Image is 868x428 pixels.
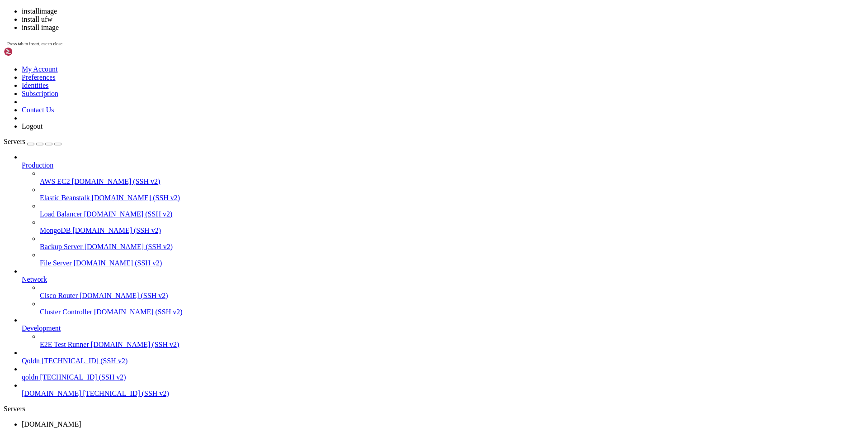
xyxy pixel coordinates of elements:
span: [DOMAIN_NAME] (SSH v2) [91,341,179,348]
li: Load Balancer [DOMAIN_NAME] (SSH v2) [40,202,864,218]
x-row: CPU1: Intel(R) Core(TM) i7-6700 CPU @ 3.40GHz (Cores 8) [4,196,750,204]
li: installimage [22,7,864,15]
a: Cluster Controller [DOMAIN_NAME] (SSH v2) [40,308,864,316]
li: Development [22,316,864,349]
a: Logout [22,122,42,130]
span: Elastic Beanstalk [40,194,90,202]
x-row: Disk /dev/nvme1n1: 512 GB (=> 476 GiB) [4,219,750,227]
span: [DOMAIN_NAME] (SSH v2) [72,178,160,185]
li: install ufw [22,15,864,24]
span: Qoldn [22,357,40,365]
span: MongoDB [40,226,71,234]
li: Cluster Controller [DOMAIN_NAME] (SSH v2) [40,300,864,316]
a: Qoldn [TECHNICAL_ID] (SSH v2) [22,357,864,365]
a: Servers [4,138,61,145]
span: [DOMAIN_NAME] (SSH v2) [85,243,173,250]
span: rescue [22,296,43,303]
li: MongoDB [DOMAIN_NAME] (SSH v2) [40,218,864,235]
span: Load Balancer [40,210,82,218]
x-row: Install custom software: [URL][DOMAIN_NAME] [4,127,750,135]
a: Development [22,324,864,332]
x-row: This Rescue System is based on Debian GNU/Linux 12 (bookworm) with a custom kernel. [4,50,750,58]
a: Subscription [22,90,58,97]
a: MongoDB [DOMAIN_NAME] (SSH v2) [40,226,864,235]
img: Shellngn [4,47,56,56]
span: Cluster Controller [40,308,92,316]
x-row: Total capacity 953 GiB with 2 Disks [4,227,750,235]
span: Backup Server [40,243,83,250]
span: [TECHNICAL_ID] (SSH v2) [40,373,126,381]
a: Backup Server [DOMAIN_NAME] (SSH v2) [40,243,864,251]
li: [DOMAIN_NAME] [TECHNICAL_ID] (SSH v2) [22,381,864,398]
a: Load Balancer [DOMAIN_NAME] (SSH v2) [40,210,864,218]
a: Contact Us [22,106,54,114]
span: [TECHNICAL_ID] (SSH v2) [42,357,127,365]
a: File Server [DOMAIN_NAME] (SSH v2) [40,259,864,267]
div: Servers [4,405,864,413]
a: [DOMAIN_NAME] [TECHNICAL_ID] (SSH v2) [22,390,864,398]
a: Network [22,275,864,284]
span: File Server [40,259,72,267]
span: [DOMAIN_NAME] [22,390,81,397]
x-row: Network data: [4,242,750,250]
x-row: eth0 LINK: yes [4,250,750,258]
span: [DOMAIN_NAME] (SSH v2) [80,292,168,299]
x-row: -------------------------------------------------------------------------------------------------... [4,150,750,158]
span: [DOMAIN_NAME] [22,420,81,428]
li: AWS EC2 [DOMAIN_NAME] (SSH v2) [40,169,864,186]
x-row: Intel(R) PRO/1000 Network Driver [4,281,750,289]
li: install image [22,24,864,32]
li: Cisco Router [DOMAIN_NAME] (SSH v2) [40,284,864,300]
span: [DOMAIN_NAME] (SSH v2) [84,210,173,218]
span: Production [22,161,53,169]
x-row: MAC: [MAC_ADDRESS] [4,258,750,265]
span: [DOMAIN_NAME] (SSH v2) [72,226,161,234]
li: Qoldn [TECHNICAL_ID] (SSH v2) [22,349,864,365]
x-row: For additional information, check the following resources: [4,104,750,111]
a: Elastic Beanstalk [DOMAIN_NAME] (SSH v2) [40,194,864,202]
span: E2E Test Runner [40,341,89,348]
span: Cisco Router [40,292,78,299]
x-row: Important note: Any data that was not written to the disks will be lost during a reboot. [4,88,750,96]
span: [DOMAIN_NAME] (SSH v2) [74,259,162,267]
x-row: Rescue System (via Legacy/CSM) up since [DATE] 09:10 +02:00 [4,165,750,173]
x-row: Memory: 64099 MB (Non-ECC) [4,204,750,212]
a: qoldn [TECHNICAL_ID] (SSH v2) [22,373,864,381]
span: Network [22,275,47,283]
span: ~ [43,296,47,303]
li: E2E Test Runner [DOMAIN_NAME] (SSH v2) [40,332,864,349]
span: [DOMAIN_NAME] (SSH v2) [94,308,183,316]
x-row: You can install software like you would in a normal system. [4,58,750,65]
x-row: Linux rescue [DATE] #1 SMP [DATE] x86_64 [4,4,750,11]
x-row: To install a new operating system from one of our prebuilt images, run 'installimage' and follow ... [4,73,750,81]
span: [TECHNICAL_ID] (SSH v2) [83,390,169,397]
x-row: Rescue System: [URL][DOMAIN_NAME] [4,111,750,119]
x-row: IP: [TECHNICAL_ID] [4,265,750,273]
span: @ [18,296,22,303]
li: File Server [DOMAIN_NAME] (SSH v2) [40,251,864,267]
a: Cisco Router [DOMAIN_NAME] (SSH v2) [40,292,864,300]
x-row: install [4,296,750,304]
span: Development [22,324,61,332]
span: Press tab to insert, esc to close. [7,41,63,46]
a: E2E Test Runner [DOMAIN_NAME] (SSH v2) [40,341,864,349]
a: My Account [22,65,58,73]
a: Production [22,161,864,169]
li: Backup Server [DOMAIN_NAME] (SSH v2) [40,235,864,251]
x-row: -------------------------------------------------------------------------------------------------... [4,19,750,27]
li: Elastic Beanstalk [DOMAIN_NAME] (SSH v2) [40,186,864,202]
a: Preferences [22,73,56,81]
span: qoldn [22,373,38,381]
x-row: Hardware data: [4,181,750,188]
span: AWS EC2 [40,178,70,185]
a: Identities [22,82,49,89]
span: # [47,296,51,303]
x-row: Disk /dev/nvme0n1: 512 GB (=> 476 GiB) [4,212,750,219]
x-row: other articles: [URL][DOMAIN_NAME] [4,135,750,142]
a: AWS EC2 [DOMAIN_NAME] (SSH v2) [40,178,864,186]
li: Network [22,267,864,316]
div: (23, 38) [91,296,95,304]
x-row: Welcome to the Hetzner Rescue System. [4,34,750,42]
li: Production [22,153,864,267]
span: [DOMAIN_NAME] (SSH v2) [92,194,180,202]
